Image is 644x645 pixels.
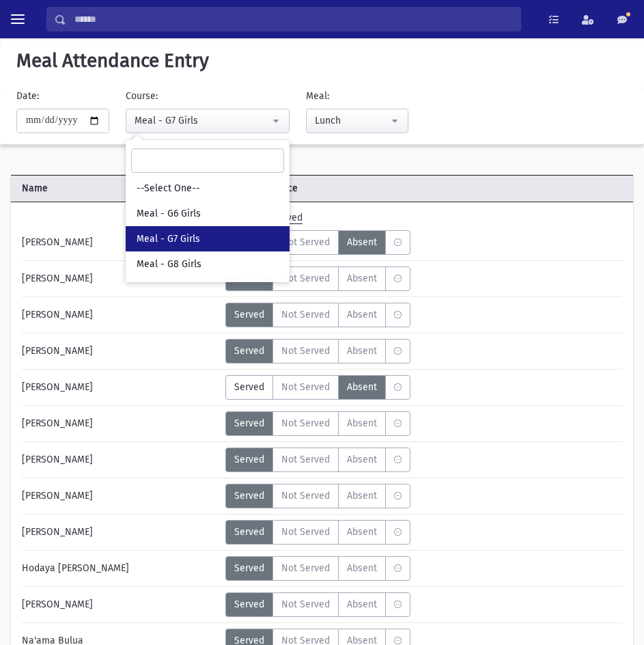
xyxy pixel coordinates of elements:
span: Not Served [281,561,330,575]
div: MeaStatus [225,411,410,436]
div: MeaStatus [225,520,410,545]
div: MeaStatus [225,484,410,508]
span: Not Served [281,380,330,394]
div: MeaStatus [225,339,410,363]
span: Not Served [281,452,330,467]
div: MeaStatus [225,303,410,327]
label: Date: [16,89,39,103]
span: Absent [347,525,377,539]
label: Meal: [306,89,329,103]
span: Served [234,489,264,503]
div: MeaStatus [225,375,410,400]
span: Not Served [281,489,330,503]
span: [PERSON_NAME] [22,380,93,394]
div: MeaStatus [225,448,410,472]
span: [PERSON_NAME] [22,452,93,467]
span: [PERSON_NAME] [22,307,93,322]
span: Absent [347,561,377,575]
span: Absent [347,235,377,249]
span: Name [11,181,219,195]
span: Meal - G6 Girls [137,207,201,221]
span: Absent [347,344,377,358]
span: [PERSON_NAME] [22,344,93,358]
div: MeaStatus [225,556,410,581]
span: Meal Attendance [219,181,581,195]
span: [PERSON_NAME] [22,525,93,539]
span: Served [234,380,264,394]
span: Absent [347,307,377,322]
span: Not Served [281,344,330,358]
span: Served [234,597,264,612]
span: Hodaya [PERSON_NAME] [22,561,129,575]
span: Absent [347,489,377,503]
span: Not Served [281,235,330,249]
input: Search [131,148,284,173]
button: Lunch [306,109,408,133]
div: MeaStatus [225,230,410,255]
div: Lunch [315,113,389,128]
span: Absent [347,416,377,430]
span: Not Served [281,416,330,430]
span: Meal - G8 Girls [137,258,201,271]
input: Search [66,7,520,31]
div: MeaStatus [225,266,410,291]
div: MeaStatus [225,592,410,617]
span: Meal - G7 Girls [137,232,200,246]
span: Served [234,344,264,358]
span: Served [234,561,264,575]
span: Served [234,307,264,322]
span: Not Served [281,307,330,322]
span: Absent [347,452,377,467]
span: Served [234,452,264,467]
span: Served [234,416,264,430]
button: toggle menu [5,7,30,31]
span: Absent [347,380,377,394]
span: [PERSON_NAME] [22,235,93,249]
span: Not Served [281,525,330,539]
span: Absent [347,271,377,286]
label: Course: [126,89,158,103]
span: Not Served [281,271,330,286]
span: [PERSON_NAME] [22,597,93,612]
span: Served [234,525,264,539]
span: [PERSON_NAME] [22,416,93,430]
button: Meal - G7 Girls [126,109,290,133]
h5: Meal Attendance Entry [11,49,633,72]
div: Meal - G7 Girls [135,113,270,128]
span: --Select One-- [137,182,200,195]
span: [PERSON_NAME] [22,489,93,503]
span: [PERSON_NAME] [22,271,93,286]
